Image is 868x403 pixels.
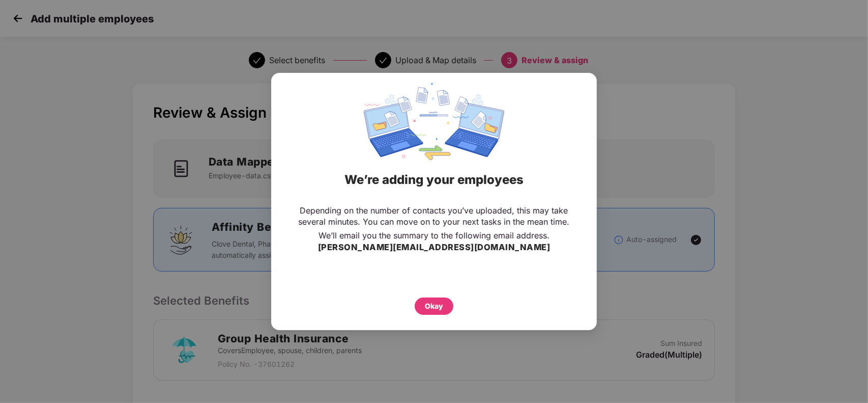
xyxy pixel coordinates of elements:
[318,241,551,254] h3: [PERSON_NAME][EMAIL_ADDRESS][DOMAIN_NAME]
[284,160,584,200] div: We’re adding your employees
[319,230,549,241] p: We’ll email you the summary to the following email address.
[425,301,443,312] div: Okay
[364,83,504,160] img: svg+xml;base64,PHN2ZyBpZD0iRGF0YV9zeW5jaW5nIiB4bWxucz0iaHR0cDovL3d3dy53My5vcmcvMjAwMC9zdmciIHdpZH...
[292,205,576,227] p: Depending on the number of contacts you’ve uploaded, this may take several minutes. You can move ...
